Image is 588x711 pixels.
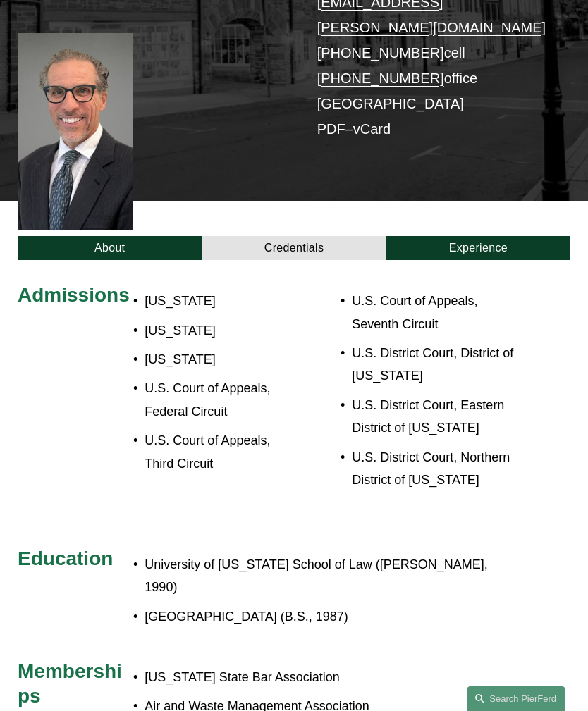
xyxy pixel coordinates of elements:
[18,660,122,707] span: Memberships
[317,121,345,137] a: PDF
[18,284,130,306] span: Admissions
[145,553,501,599] p: University of [US_STATE] School of Law ([PERSON_NAME], 1990)
[145,319,294,342] p: [US_STATE]
[202,236,386,260] a: Credentials
[352,290,524,335] p: U.S. Court of Appeals, Seventh Circuit
[18,236,202,260] a: About
[467,686,565,711] a: Search this site
[352,446,524,492] p: U.S. District Court, Northern District of [US_STATE]
[145,605,501,628] p: [GEOGRAPHIC_DATA] (B.S., 1987)
[145,429,294,475] p: U.S. Court of Appeals, Third Circuit
[386,236,570,260] a: Experience
[145,666,501,688] p: [US_STATE] State Bar Association
[145,290,294,312] p: [US_STATE]
[145,377,294,423] p: U.S. Court of Appeals, Federal Circuit
[317,70,444,86] a: [PHONE_NUMBER]
[352,342,524,388] p: U.S. District Court, District of [US_STATE]
[145,348,294,371] p: [US_STATE]
[353,121,391,137] a: vCard
[352,394,524,440] p: U.S. District Court, Eastern District of [US_STATE]
[317,45,444,61] a: [PHONE_NUMBER]
[18,548,113,569] span: Education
